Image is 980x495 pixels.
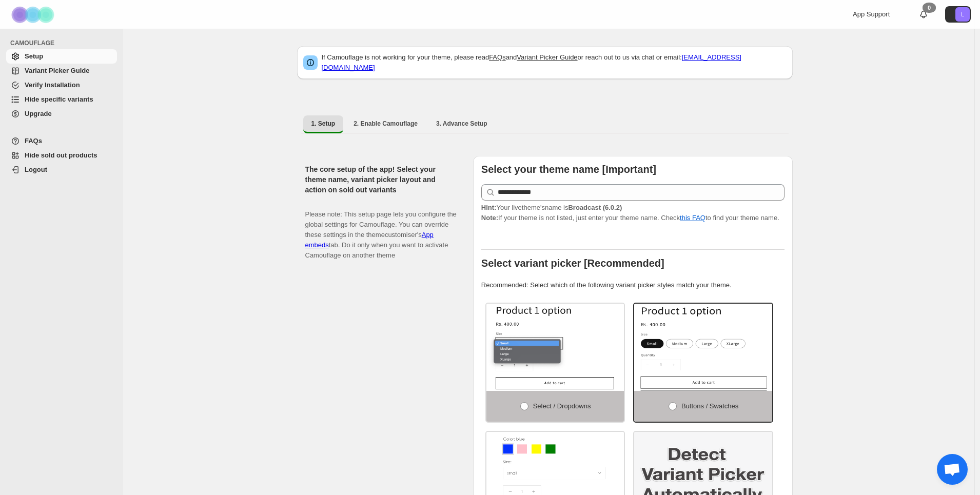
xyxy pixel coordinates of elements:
h2: The core setup of the app! Select your theme name, variant picker layout and action on sold out v... [305,164,457,195]
img: Select / Dropdowns [486,304,624,391]
a: Open chat [937,454,968,485]
span: Buttons / Swatches [681,402,738,410]
a: FAQs [489,53,506,61]
strong: Hint: [481,204,497,211]
strong: Note: [481,214,498,222]
a: Verify Installation [6,78,117,92]
button: Avatar with initials L [945,6,971,23]
a: Upgrade [6,107,117,121]
span: App Support [853,10,890,18]
span: FAQs [25,137,42,145]
p: If your theme is not listed, just enter your theme name. Check to find your theme name. [481,203,785,223]
a: Hide specific variants [6,92,117,107]
a: Variant Picker Guide [6,64,117,78]
a: FAQs [6,134,117,148]
span: Variant Picker Guide [25,67,89,74]
span: Verify Installation [25,81,80,89]
span: Hide sold out products [25,151,97,159]
span: CAMOUFLAGE [10,39,118,47]
text: L [961,11,964,17]
span: Hide specific variants [25,95,93,103]
span: Upgrade [25,110,52,117]
strong: Broadcast (6.0.2) [568,204,622,211]
a: Logout [6,163,117,177]
b: Select your theme name [Important] [481,164,656,175]
a: this FAQ [680,214,705,222]
a: Setup [6,49,117,64]
img: Camouflage [8,1,60,29]
p: Please note: This setup page lets you configure the global settings for Camouflage. You can overr... [305,199,457,261]
span: Your live theme's name is [481,204,622,211]
span: 1. Setup [311,120,336,128]
b: Select variant picker [Recommended] [481,258,664,269]
span: 3. Advance Setup [436,120,487,128]
p: Recommended: Select which of the following variant picker styles match your theme. [481,280,785,290]
span: Select / Dropdowns [533,402,591,410]
span: Logout [25,166,47,173]
a: Variant Picker Guide [517,53,577,61]
p: If Camouflage is not working for your theme, please read and or reach out to us via chat or email: [322,52,787,73]
a: Hide sold out products [6,148,117,163]
a: 0 [918,9,929,19]
span: Avatar with initials L [955,7,970,22]
span: 2. Enable Camouflage [354,120,418,128]
img: Buttons / Swatches [634,304,772,391]
span: Setup [25,52,43,60]
div: 0 [923,3,936,13]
